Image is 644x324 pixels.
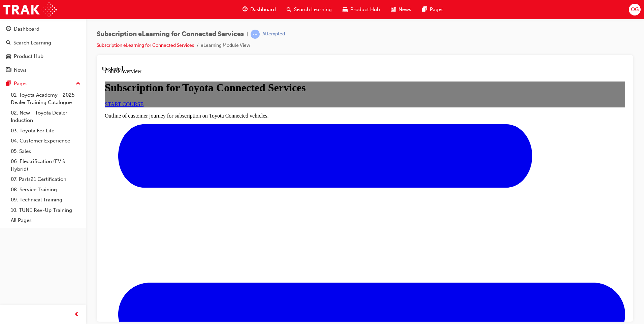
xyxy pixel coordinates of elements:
[243,5,248,14] span: guage-icon
[337,3,385,17] a: car-iconProduct Hub
[3,22,83,77] button: DashboardSearch LearningProduct HubNews
[422,5,427,14] span: pages-icon
[14,80,28,88] div: Pages
[281,3,337,17] a: search-iconSearch Learning
[3,64,83,76] a: News
[3,36,41,41] a: START COURSE
[76,79,80,88] span: up-icon
[629,4,641,15] button: OG
[8,156,83,174] a: 06. Electrification (EV & Hybrid)
[247,30,248,38] span: |
[430,6,444,13] span: Pages
[14,53,43,60] div: Product Hub
[8,195,83,205] a: 09. Technical Training
[391,5,396,14] span: news-icon
[287,5,291,14] span: search-icon
[3,47,523,53] p: Outline of customer journey for subscription on Toyota Connected vehicles.
[14,66,27,74] div: News
[262,31,285,37] div: Attempted
[8,90,83,108] a: 01. Toyota Academy - 2025 Dealer Training Catalogue
[6,54,11,60] span: car-icon
[3,50,83,63] a: Product Hub
[201,42,250,50] li: eLearning Module View
[8,126,83,136] a: 03. Toyota For Life
[343,5,348,14] span: car-icon
[3,16,523,28] h1: Subscription for Toyota Connected Services
[13,39,51,47] div: Search Learning
[8,205,83,216] a: 10. TUNE Rev-Up Training
[385,3,417,17] a: news-iconNews
[251,30,260,39] span: learningRecordVerb_ATTEMPT-icon
[6,26,11,32] span: guage-icon
[8,185,83,195] a: 08. Service Training
[3,3,39,8] span: Course overview
[3,77,83,90] button: Pages
[8,108,83,126] a: 02. New - Toyota Dealer Induction
[74,311,79,319] span: prev-icon
[14,25,39,33] div: Dashboard
[631,6,639,13] span: OG
[8,146,83,157] a: 05. Sales
[8,136,83,146] a: 04. Customer Experience
[97,30,244,38] span: Subscription eLearning for Connected Services
[6,40,11,46] span: search-icon
[350,6,380,13] span: Product Hub
[3,23,83,35] a: Dashboard
[3,2,57,17] img: Trak
[8,215,83,226] a: All Pages
[250,6,276,13] span: Dashboard
[3,37,83,49] a: Search Learning
[294,6,332,13] span: Search Learning
[6,67,11,73] span: news-icon
[237,3,281,17] a: guage-iconDashboard
[97,42,194,48] a: Subscription eLearning for Connected Services
[8,174,83,185] a: 07. Parts21 Certification
[417,3,449,17] a: pages-iconPages
[6,81,11,87] span: pages-icon
[398,6,411,13] span: News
